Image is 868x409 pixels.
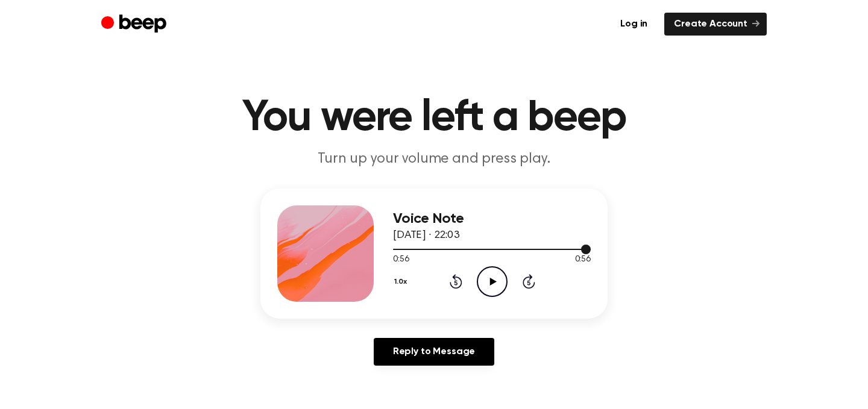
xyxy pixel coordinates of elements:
[575,254,591,266] span: 0:56
[393,211,591,227] h3: Voice Note
[393,254,409,266] span: 0:56
[393,272,412,292] button: 1.0x
[203,149,665,169] p: Turn up your volume and press play.
[101,13,169,36] a: Beep
[125,96,743,140] h1: You were left a beep
[611,13,657,36] a: Log in
[393,230,459,241] span: [DATE] · 22:03
[374,338,494,366] a: Reply to Message
[664,13,767,36] a: Create Account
